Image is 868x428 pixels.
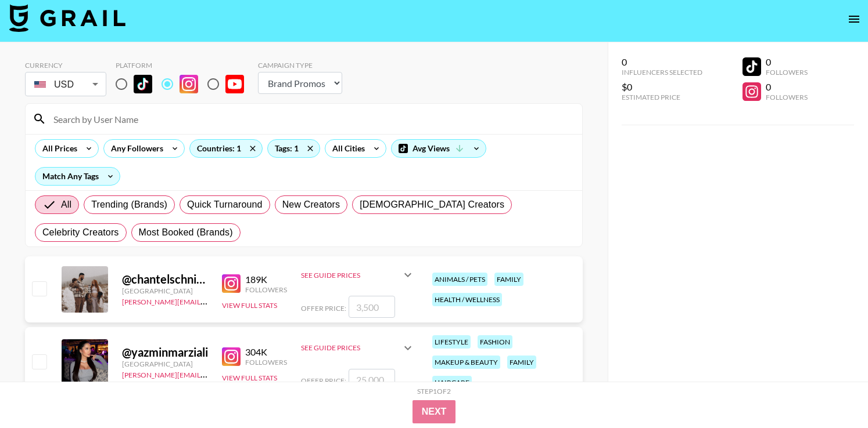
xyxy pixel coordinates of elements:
div: All Prices [35,140,80,157]
div: 0 [622,56,702,68]
div: See Guide Prices [301,271,401,280]
input: 25,000 [349,369,395,391]
div: Currency [25,61,106,70]
div: makeup & beauty [432,356,500,369]
div: Tags: 1 [268,140,320,157]
div: animals / pets [432,273,487,286]
div: family [507,356,536,369]
div: fashion [478,335,512,349]
div: All Cities [325,140,367,157]
div: See Guide Prices [301,334,415,362]
a: [PERSON_NAME][EMAIL_ADDRESS][PERSON_NAME][DOMAIN_NAME] [122,295,349,306]
div: @ yazminmarziali [122,345,208,360]
div: lifestyle [432,335,471,349]
div: 0 [766,81,808,93]
img: Instagram [222,347,241,366]
div: haircare [432,376,472,389]
span: Quick Turnaround [187,198,263,212]
div: @ chantelschnider [122,272,208,286]
div: 0 [766,56,808,68]
span: Celebrity Creators [42,226,119,240]
div: Countries: 1 [190,140,262,157]
div: See Guide Prices [301,261,415,289]
span: Offer Price: [301,376,346,385]
div: health / wellness [432,293,502,306]
button: View Full Stats [222,301,277,310]
img: TikTok [134,75,152,93]
div: family [494,273,523,286]
img: YouTube [225,75,244,93]
div: 189K [245,274,287,285]
img: Instagram [180,75,198,93]
span: Offer Price: [301,304,346,313]
div: See Guide Prices [301,343,401,352]
div: 304K [245,346,287,358]
input: Search by User Name [46,110,575,128]
button: View Full Stats [222,373,277,382]
div: Followers [766,68,808,77]
img: Instagram [222,274,241,293]
div: $0 [622,81,702,93]
div: Estimated Price [622,93,702,101]
span: Trending (Brands) [91,198,167,212]
span: Most Booked (Brands) [139,226,233,240]
div: Avg Views [392,140,486,157]
div: Followers [766,93,808,101]
div: Platform [116,61,253,70]
div: [GEOGRAPHIC_DATA] [122,286,208,295]
div: Influencers Selected [622,68,702,77]
img: Grail Talent [9,4,125,32]
button: open drawer [842,8,866,31]
div: Campaign Type [258,61,342,70]
input: 3,500 [349,296,395,318]
div: [GEOGRAPHIC_DATA] [122,360,208,368]
div: Followers [245,285,287,294]
span: New Creators [282,198,340,212]
span: [DEMOGRAPHIC_DATA] Creators [360,198,504,212]
div: Followers [245,358,287,367]
div: Any Followers [104,140,166,157]
button: Next [413,400,456,423]
div: Step 1 of 2 [417,387,451,396]
span: All [61,198,71,212]
iframe: Drift Widget Chat Controller [810,370,854,414]
div: Match Any Tags [35,168,120,185]
div: USD [27,74,104,95]
a: [PERSON_NAME][EMAIL_ADDRESS][PERSON_NAME][DOMAIN_NAME] [122,368,349,379]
